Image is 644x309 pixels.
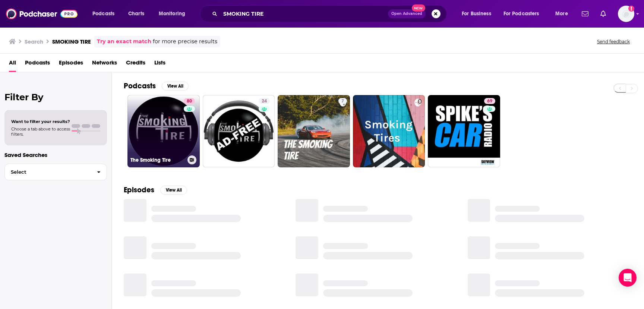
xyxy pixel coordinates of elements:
[555,9,568,19] span: More
[92,9,114,19] span: Podcasts
[52,38,91,45] h3: SMOKING TIRE
[259,98,270,104] a: 24
[184,98,195,104] a: 80
[5,170,91,174] span: Select
[262,98,267,105] span: 24
[124,81,156,91] h2: Podcasts
[87,8,124,20] button: open menu
[388,9,426,18] button: Open AdvancedNew
[154,57,165,72] a: Lists
[97,37,151,46] a: Try an exact match
[162,82,189,91] button: View All
[207,5,454,22] div: Search podcasts, credits, & more...
[9,57,16,72] a: All
[579,7,591,20] a: Show notifications dropdown
[4,92,107,103] h2: Filter By
[124,185,187,195] a: EpisodesView All
[338,98,347,104] a: 7
[618,6,634,22] button: Show profile menu
[487,98,492,105] span: 69
[499,8,550,20] button: open menu
[412,4,425,12] span: New
[341,98,344,105] span: 7
[124,185,154,195] h2: Episodes
[618,6,634,22] img: User Profile
[25,57,50,72] a: Podcasts
[25,38,43,45] h3: Search
[353,95,425,167] a: 0
[628,6,634,12] svg: Add a profile image
[278,95,350,167] a: 7
[59,57,83,72] a: Episodes
[391,12,422,16] span: Open Advanced
[597,7,609,20] a: Show notifications dropdown
[503,9,539,19] span: For Podcasters
[6,7,78,21] img: Podchaser - Follow, Share and Rate Podcasts
[4,164,107,180] button: Select
[428,95,500,167] a: 69
[153,37,217,46] span: for more precise results
[4,151,107,158] p: Saved Searches
[11,119,70,124] span: Want to filter your results?
[618,6,634,22] span: Logged in as jenc9678
[187,98,192,105] span: 80
[418,98,422,164] div: 0
[11,126,70,137] span: Choose a tab above to access filters.
[220,8,388,20] input: Search podcasts, credits, & more...
[457,8,501,20] button: open menu
[123,8,149,20] a: Charts
[130,157,184,163] h3: The Smoking Tire
[595,38,632,45] button: Send feedback
[619,269,637,287] div: Open Intercom Messenger
[126,57,145,72] a: Credits
[128,9,144,19] span: Charts
[550,8,577,20] button: open menu
[484,98,495,104] a: 69
[160,186,187,195] button: View All
[154,8,195,20] button: open menu
[124,81,189,91] a: PodcastsView All
[203,95,275,167] a: 24
[127,95,200,167] a: 80The Smoking Tire
[462,9,491,19] span: For Business
[92,57,117,72] a: Networks
[159,9,185,19] span: Monitoring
